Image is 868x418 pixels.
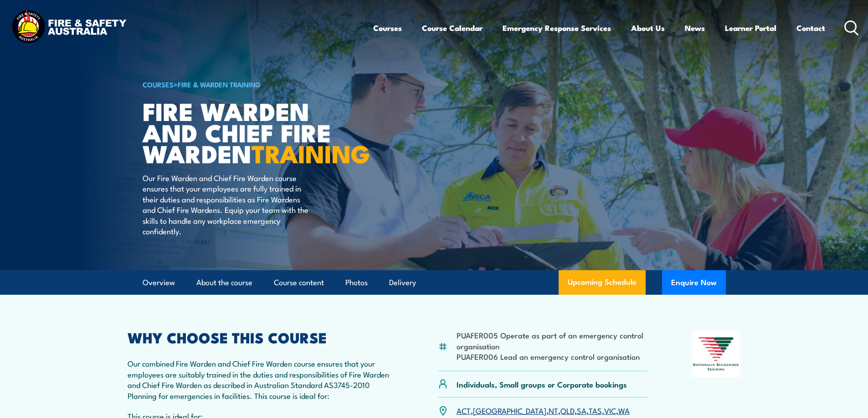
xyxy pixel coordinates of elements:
a: Fire & Warden Training [178,79,261,89]
p: Our combined Fire Warden and Chief Fire Warden course ensures that your employees are suitably tr... [128,358,394,401]
a: WA [618,405,630,416]
a: Emergency Response Services [503,16,611,40]
li: PUAFER006 Lead an emergency control organisation [457,351,647,362]
p: Our Fire Warden and Chief Fire Warden course ensures that your employees are fully trained in the... [143,172,309,236]
a: SA [577,405,586,416]
a: Delivery [389,271,416,295]
a: Photos [345,271,368,295]
img: Nationally Recognised Training logo. [692,331,741,377]
a: VIC [604,405,616,416]
strong: TRAINING [252,134,370,171]
a: ACT [457,405,471,416]
a: COURSES [143,79,174,89]
a: Course Calendar [422,16,483,40]
a: Learner Portal [725,16,776,40]
a: About Us [631,16,665,40]
h1: Fire Warden and Chief Fire Warden [143,100,368,164]
a: TAS [589,405,602,416]
h6: > [143,79,368,90]
button: Enquire Now [662,270,726,295]
a: News [685,16,705,40]
a: [GEOGRAPHIC_DATA] [473,405,546,416]
a: Overview [143,271,175,295]
h2: WHY CHOOSE THIS COURSE [128,331,394,343]
a: QLD [560,405,575,416]
a: NT [549,405,558,416]
a: Courses [373,16,402,40]
a: Contact [796,16,825,40]
p: , , , , , , , [457,405,630,416]
a: Course content [274,271,324,295]
a: Upcoming Schedule [559,270,646,295]
p: Individuals, Small groups or Corporate bookings [457,379,627,389]
a: About the course [196,271,252,295]
li: PUAFER005 Operate as part of an emergency control organisation [457,330,647,351]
